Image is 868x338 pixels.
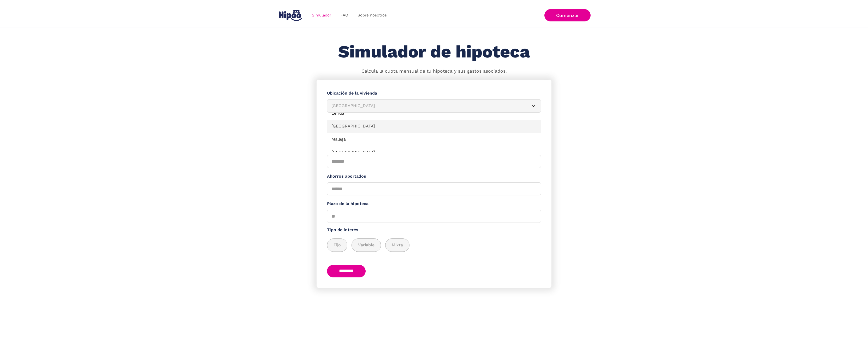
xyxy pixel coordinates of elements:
[317,80,551,288] form: Simulador Form
[327,133,541,146] a: Malaga
[358,242,374,248] span: Variable
[361,68,507,75] p: Calcula la cuota mensual de tu hipoteca y sus gastos asociados.
[327,107,541,120] a: Lérida
[327,238,541,252] div: add_description_here
[338,42,530,61] h1: Simulador de hipoteca
[334,242,341,248] span: Fijo
[327,227,541,233] label: Tipo de interés
[327,113,541,152] nav: [GEOGRAPHIC_DATA]
[327,201,541,207] label: Plazo de la hipoteca
[336,10,353,20] a: FAQ
[327,90,541,97] label: Ubicación de la vivienda
[307,10,336,20] a: Simulador
[331,103,524,109] div: [GEOGRAPHIC_DATA]
[327,173,541,180] label: Ahorros aportados
[353,10,391,20] a: Sobre nosotros
[327,99,541,113] article: [GEOGRAPHIC_DATA]
[544,9,591,21] a: Comenzar
[277,8,303,23] a: home
[392,242,403,248] span: Mixta
[327,146,541,159] a: [GEOGRAPHIC_DATA]
[327,120,541,133] a: [GEOGRAPHIC_DATA]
